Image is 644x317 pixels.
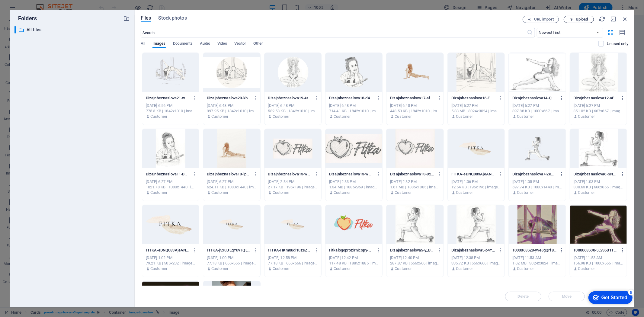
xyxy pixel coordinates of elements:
div: [DATE] 6:27 PM [451,103,501,108]
button: Upload [564,16,594,23]
div: 1.34 MB | 1885x959 | image/png [329,184,379,190]
p: Dizajnbeznaslova6-SNaNfzdf8sFEk1tUfuDhCA.png [574,171,618,177]
div: ​ [14,26,16,34]
p: Customer [395,114,412,119]
div: 1021.78 KB | 1080x1440 | image/png [146,184,195,190]
i: Minimize [610,16,617,22]
p: Customer [395,190,412,195]
div: 397.88 KB | 1000x667 | image/png [512,108,562,114]
p: Dizajnbeznaslova5-y_B9-34zaveWoWqJCg7h9Q.png [390,248,434,253]
p: 1000068528-y9eJgQrf8a1wToihUNICYQ.jpg [512,248,556,253]
p: Customer [211,114,228,119]
p: Customer [150,190,167,195]
p: Customer [578,114,595,119]
div: 12.54 KB | 196x196 | image/png [451,184,501,190]
div: Get Started 5 items remaining, 0% complete [5,3,49,16]
div: 351.02 KB | 667x667 | image/png [574,108,623,114]
p: FITKA-eDNQ083AjeANoxtsvNDqRg.png [146,248,190,253]
p: Customer [273,266,290,271]
p: Customer [150,114,167,119]
div: [DATE] 12:42 PM [329,255,379,261]
div: 443.53 KB | 1842x1010 | image/png [390,108,440,114]
div: [DATE] 2:32 PM [390,179,440,184]
span: Documents [173,40,193,48]
p: Dizajnbeznaslova16-FO2lKIxHnH3yoDTYX7R1BQ.png [451,95,495,101]
div: 287.87 KB | 666x666 | image/png [390,261,440,266]
div: [DATE] 6:48 PM [268,103,318,108]
div: [DATE] 11:53 AM [574,255,623,261]
div: Get Started [18,7,44,12]
div: 582.58 KB | 1842x1010 | image/png [268,108,318,114]
div: [DATE] 11:53 AM [512,255,562,261]
p: Customer [517,114,534,119]
div: [DATE] 6:48 PM [329,103,379,108]
p: Dizajnbeznaslova13-wczJEhObfRoR50vz0-PqIQ.png [329,171,373,177]
p: Customer [211,266,228,271]
p: Customer [273,114,290,119]
div: 300.63 KB | 666x666 | image/png [574,184,623,190]
p: Dizajnbeznaslova13-D2tXa70ZruKxCHUEZkqGbA.png [390,171,434,177]
p: Dizajnbeznaslova7-2eHFRrUz3QzE_LA7TDA5bg.png [512,171,556,177]
p: Dizajnbeznaslova19-4z8T0rNNTHN5BOJWP-7M7A.png [268,95,312,101]
div: 997.95 KB | 1842x1010 | image/png [207,108,256,114]
p: Customer [334,266,351,271]
span: Files [141,14,151,22]
p: Customer [334,190,351,195]
div: [DATE] 6:27 PM [146,179,195,184]
div: 697.74 KB | 1080x1440 | image/png [512,184,562,190]
div: 714.41 KB | 1842x1010 | image/png [329,108,379,114]
p: FITKA-HKm0udi1uzsZSZKjspIDfg.png [268,248,312,253]
p: Customer [456,266,473,271]
div: [DATE] 2:34 PM [268,179,318,184]
div: [DATE] 6:27 PM [207,179,256,184]
p: Dizajnbeznaslova11-BO9wYN1rN_Ma6Wkprd8-oA.png [146,171,190,177]
div: 79.21 KB | 505x232 | image/png [146,261,195,266]
span: Audio [200,40,210,48]
div: [DATE] 12:58 PM [268,255,318,261]
div: [DATE] 6:56 PM [146,103,195,108]
div: 5.33 MB | 3024x3024 | image/png [451,108,501,114]
div: [DATE] 1:03 PM [574,179,623,184]
div: [DATE] 12:38 PM [451,255,501,261]
p: Customer [517,266,534,271]
p: Customer [334,114,351,119]
p: Dizajnbeznaslova10-lpbi5X_5sHbI_pvOH77JrA.png [207,171,251,177]
p: Displays only files that are not in use on the website. Files added during this session can still... [607,41,628,46]
div: 77.18 KB | 666x666 | image/png [268,261,318,266]
p: Customer [395,266,412,271]
div: [DATE] 2:33 PM [329,179,379,184]
p: Dizajnbeznaslova17-afzZbpkxQRwQFDbWsT3dgQ.png [390,95,434,101]
p: Customer [517,190,534,195]
div: [DATE] 1:02 PM [146,255,195,261]
span: Upload [576,18,588,21]
div: 624.11 KB | 1080x1440 | image/png [207,184,256,190]
p: Dizajnbeznaslova21-wLaGIj0NOsQQjTsVBywQCg.png [146,95,190,101]
span: Vector [234,40,246,48]
p: Dizajnbeznaslova13-wczJEhObfRoR50vz0-PqIQ-ysn6VkiximGjs1IQv5H5BA.png [268,171,312,177]
p: 1000068530-5Ev36B1T0CFM5PI6Vk-rpA.jpg [574,248,618,253]
input: Search [141,28,527,37]
p: FITKA-j5xuUEqYuvTQLQOas5DOgQ.png [207,248,251,253]
p: Customer [578,190,595,195]
p: Customer [456,190,473,195]
p: Fitkalogoprozirnicopy-ZjCAFYFoO-sObf9m-tpMwA.png [329,248,373,253]
p: Folders [14,14,37,22]
i: Create new folder [123,15,130,22]
p: Customer [273,190,290,195]
div: 1.61 MB | 1885x1885 | image/png [390,184,440,190]
i: Reload [599,16,605,22]
p: Customer [211,190,228,195]
span: Images [152,40,166,48]
p: Dizajnbeznaslova12-aEKkUWTAo59C7JSyzYG4wA.png [574,95,618,101]
p: Dizajnbeznaslova5-p4YjhL6HArXIm47ylhnt6w.png [451,248,495,253]
div: 77.18 KB | 666x666 | image/png [207,261,256,266]
div: [DATE] 6:48 PM [390,103,440,108]
div: 117.48 KB | 1885x1885 | image/png [329,261,379,266]
div: [DATE] 1:05 PM [512,179,562,184]
p: Dizajnbeznaslova20-kbHo_jq2y-r7ry-7qhvwRQ.png [207,95,251,101]
i: Close [622,16,628,22]
div: 335.72 KB | 666x666 | image/png [451,261,501,266]
div: [DATE] 6:48 PM [207,103,256,108]
p: Customer [456,114,473,119]
p: Dizajnbeznaslova18-d4_wDysd6FF8eClvgKRDxQ.png [329,95,373,101]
